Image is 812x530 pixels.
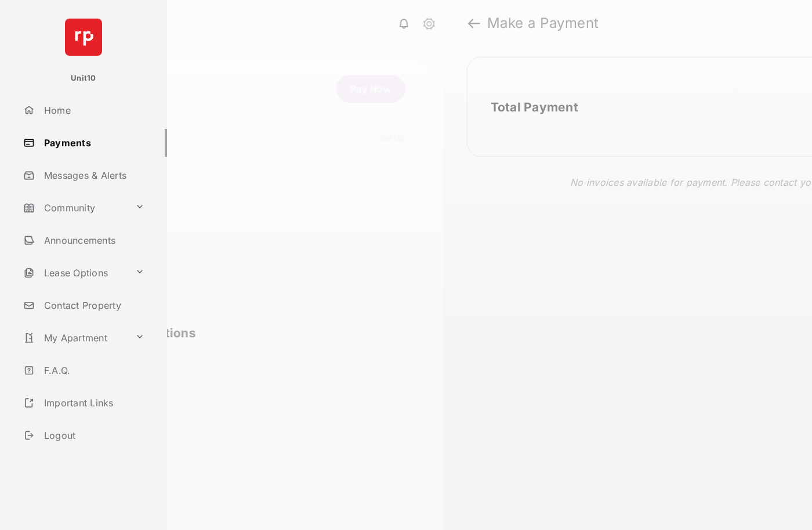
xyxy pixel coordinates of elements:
[19,356,167,384] a: F.A.Q.
[19,324,130,352] a: My Apartment
[19,389,149,417] a: Important Links
[19,291,167,319] a: Contact Property
[19,259,130,287] a: Lease Options
[65,19,102,56] img: svg+xml;base64,PHN2ZyB4bWxucz0iaHR0cDovL3d3dy53My5vcmcvMjAwMC9zdmciIHdpZHRoPSI2NCIgaGVpZ2h0PSI2NC...
[19,129,167,157] a: Payments
[19,421,167,449] a: Logout
[19,226,167,254] a: Announcements
[71,73,96,84] p: Unit10
[19,96,167,124] a: Home
[19,194,130,222] a: Community
[491,100,578,114] h2: Total Payment
[19,161,167,189] a: Messages & Alerts
[46,326,196,340] span: Looking for transactions
[487,16,599,30] strong: Make a Payment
